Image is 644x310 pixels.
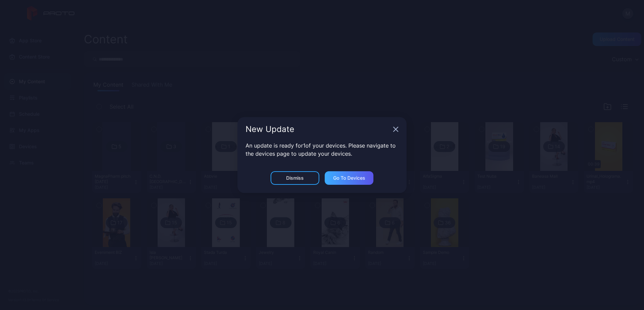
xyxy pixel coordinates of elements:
div: Go to devices [333,175,365,181]
div: Dismiss [286,175,304,181]
button: Go to devices [325,171,373,185]
div: New Update [246,125,390,133]
p: An update is ready for 1 of your devices. Please navigate to the devices page to update your devi... [246,141,398,158]
button: Dismiss [271,171,319,185]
